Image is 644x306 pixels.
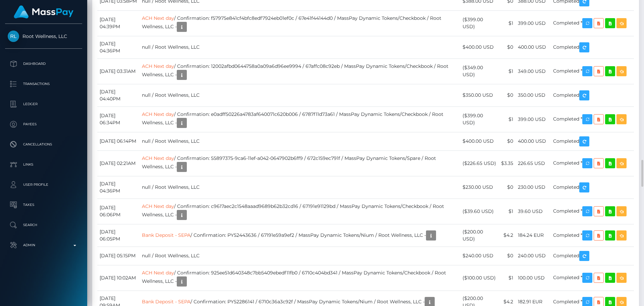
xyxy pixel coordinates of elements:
a: Dashboard [5,55,82,72]
td: 100.00 USD [516,265,551,291]
td: $230.00 USD [460,176,498,199]
td: [DATE] 06:14PM [97,132,140,150]
td: ($349.00 USD) [460,58,498,84]
td: [DATE] 04:40PM [97,84,140,106]
td: ($226.65 USD) [460,150,498,176]
td: Completed [551,247,634,265]
td: Completed * [551,106,634,132]
td: Completed * [551,58,634,84]
td: 350.00 USD [516,84,551,106]
td: 399.00 USD [516,10,551,36]
td: Completed * [551,224,634,247]
td: $0 [498,176,516,199]
td: / Confirmation: f57975e841cf4bfc8edf7924eb01ef0c / 67e41f44144d0 / MassPay Dynamic Tokens/Checkbo... [140,10,460,36]
td: $3.35 [498,150,516,176]
a: Taxes [5,196,82,213]
td: / Confirmation: e0adff50226a4783af640071c620b006 / 6787f11d73a61 / MassPay Dynamic Tokens/Checkbo... [140,106,460,132]
img: MassPay Logo [14,5,73,18]
td: 184.24 EUR [516,224,551,247]
a: ACH Next day [142,63,174,69]
p: Admin [8,240,79,250]
p: User Profile [8,180,79,190]
td: [DATE] 06:06PM [97,199,140,224]
td: $0 [498,132,516,150]
td: ($399.00 USD) [460,106,498,132]
td: Completed * [551,10,634,36]
td: [DATE] 04:39PM [97,10,140,36]
td: [DATE] 06:05PM [97,224,140,247]
a: Cancellations [5,136,82,153]
a: Links [5,156,82,173]
a: Payees [5,116,82,133]
a: User Profile [5,176,82,193]
p: Search [8,220,79,230]
td: 400.00 USD [516,132,551,150]
td: 39.60 USD [516,199,551,224]
td: null / Root Wellness, LLC [140,132,460,150]
td: [DATE] 04:36PM [97,36,140,58]
td: $0 [498,84,516,106]
td: null / Root Wellness, LLC [140,247,460,265]
a: Search [5,217,82,233]
td: $240.00 USD [460,247,498,265]
td: / Confirmation: 55897375-9ca6-11ef-a042-0647902b6ff9 / 672c159ec791f / MassPay Dynamic Tokens/Spa... [140,150,460,176]
p: Dashboard [8,59,79,69]
td: [DATE] 05:15PM [97,247,140,265]
a: ACH Next day [142,15,174,21]
td: null / Root Wellness, LLC [140,176,460,199]
td: 400.00 USD [516,36,551,58]
td: $1 [498,106,516,132]
td: [DATE] 03:31AM [97,58,140,84]
td: null / Root Wellness, LLC [140,84,460,106]
td: / Confirmation: PY52443636 / 67191e59a9ef2 / MassPay Dynamic Tokens/Nium / Root Wellness, LLC - [140,224,460,247]
td: $0 [498,247,516,265]
td: $400.00 USD [460,132,498,150]
p: Taxes [8,200,79,210]
td: $0 [498,36,516,58]
td: Completed * [551,265,634,291]
p: Payees [8,119,79,129]
td: 230.00 USD [516,176,551,199]
td: / Confirmation: 12002afbd0644758a0a09a6d96ee9994 / 67affc08c92eb / MassPay Dynamic Tokens/Checkbo... [140,58,460,84]
td: ($100.00 USD) [460,265,498,291]
a: ACH Next day [142,270,174,276]
td: Completed [551,132,634,150]
a: Admin [5,237,82,254]
td: Completed [551,36,634,58]
td: $4.2 [498,224,516,247]
a: ACH Next day [142,203,174,209]
td: Completed * [551,199,634,224]
td: 226.65 USD [516,150,551,176]
td: 399.00 USD [516,106,551,132]
td: Completed [551,176,634,199]
td: ($200.00 USD) [460,224,498,247]
td: $400.00 USD [460,36,498,58]
td: / Confirmation: c9617aec2c1548aaad9689b62b32cd16 / 67191e91129bd / MassPay Dynamic Tokens/Checkbo... [140,199,460,224]
a: Ledger [5,96,82,113]
td: [DATE] 10:02AM [97,265,140,291]
td: [DATE] 06:34PM [97,106,140,132]
td: [DATE] 04:36PM [97,176,140,199]
p: Transactions [8,79,79,89]
td: $1 [498,199,516,224]
td: $1 [498,58,516,84]
td: $1 [498,10,516,36]
td: Completed [551,84,634,106]
td: $1 [498,265,516,291]
td: ($399.00 USD) [460,10,498,36]
p: Ledger [8,99,79,109]
img: Root Wellness, LLC [8,31,19,42]
td: Completed * [551,150,634,176]
a: Bank Deposit - SEPA [142,299,191,305]
td: $350.00 USD [460,84,498,106]
td: 240.00 USD [516,247,551,265]
td: [DATE] 02:21AM [97,150,140,176]
td: 349.00 USD [516,58,551,84]
td: ($39.60 USD) [460,199,498,224]
p: Links [8,160,79,170]
a: Bank Deposit - SEPA [142,232,191,238]
span: Root Wellness, LLC [5,33,82,39]
td: / Confirmation: 925ee51d640348c7bb5409ebedf11fb0 / 6710c404bd341 / MassPay Dynamic Tokens/Checkbo... [140,265,460,291]
td: null / Root Wellness, LLC [140,36,460,58]
a: ACH Next day [142,155,174,161]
